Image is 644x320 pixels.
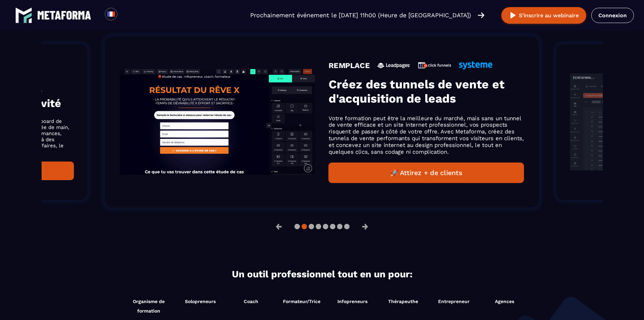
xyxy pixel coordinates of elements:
[329,115,524,155] p: Votre formation peut être la meilleure du marché, mais sans un tunnel de vente efficace et un sit...
[509,11,517,20] img: play
[459,61,493,69] img: icon
[42,25,603,218] section: Gallery
[124,297,173,316] span: Organisme de formation
[185,299,216,304] span: Solopreneurs
[377,63,411,68] img: icon
[388,299,418,304] span: Thérapeuthe
[15,7,32,24] img: logo
[478,12,484,19] img: arrow-right
[120,69,315,175] img: gif
[438,299,470,304] span: Entrepreneur
[329,61,370,70] h4: REMPLACE
[418,62,452,68] img: icon
[329,163,524,183] button: 🚀 Attirez + de clients
[119,269,525,280] h2: Un outil professionnel tout en un pour:
[495,299,514,304] span: Agences
[329,77,524,106] h3: Créez des tunnels de vente et d'acquisition de leads
[356,218,374,235] button: →
[107,10,115,18] img: fr
[591,8,634,23] a: Connexion
[283,299,320,304] span: Formateur/Trice
[244,299,258,304] span: Coach
[501,7,586,24] button: S’inscrire au webinaire
[250,10,471,20] p: Prochainement événement le [DATE] 11h00 (Heure de [GEOGRAPHIC_DATA])
[270,218,288,235] button: ←
[37,11,91,20] img: logo
[337,299,367,304] span: Infopreneurs
[123,11,128,19] input: Search for option
[117,8,134,23] div: Search for option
